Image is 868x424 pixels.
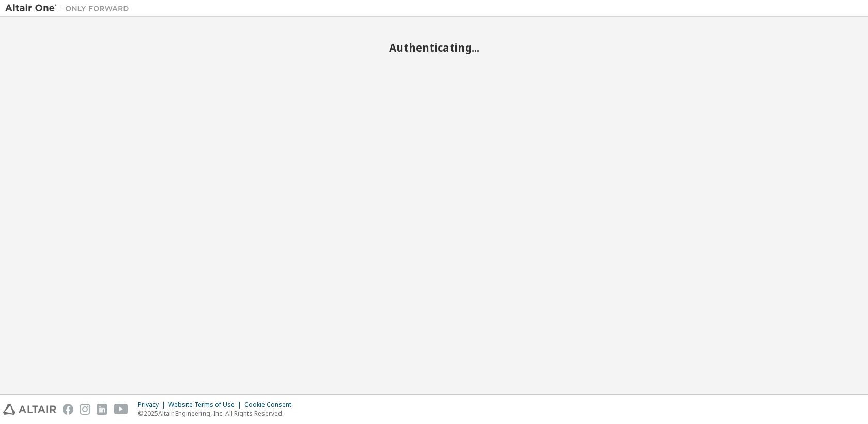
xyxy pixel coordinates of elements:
[244,401,298,409] div: Cookie Consent
[5,3,134,13] img: Altair One
[138,409,298,418] p: © 2025 Altair Engineering, Inc. All Rights Reserved.
[168,401,244,409] div: Website Terms of Use
[3,404,56,415] img: altair_logo.svg
[80,404,90,415] img: instagram.svg
[97,404,107,415] img: linkedin.svg
[114,404,129,415] img: youtube.svg
[5,41,863,54] h2: Authenticating...
[138,401,168,409] div: Privacy
[63,404,73,415] img: facebook.svg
